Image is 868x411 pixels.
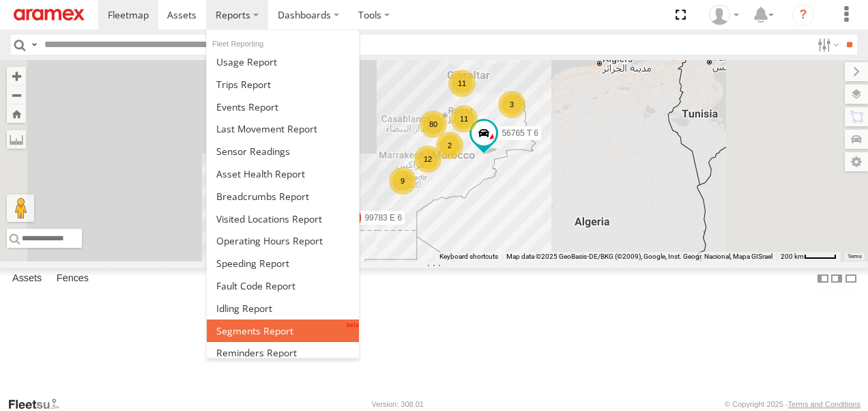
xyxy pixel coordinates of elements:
[50,269,96,288] label: Fences
[207,185,359,208] a: Breadcrumbs Report
[777,252,841,261] button: Map Scale: 200 km per 44 pixels
[7,104,26,123] button: Zoom Home
[389,167,416,195] div: 9
[704,5,744,25] div: Hicham Abourifa
[7,130,26,149] label: Measure
[372,400,424,408] div: Version: 308.01
[816,268,830,288] label: Dock Summary Table to the Left
[848,254,862,259] a: Terms (opens in new tab)
[207,274,359,297] a: Fault Code Report
[207,96,359,118] a: Full Events Report
[207,140,359,162] a: Sensor Readings
[7,85,26,104] button: Zoom out
[8,397,70,411] a: Visit our Website
[14,9,85,20] img: aramex-logo.svg
[448,70,476,97] div: 11
[725,400,860,408] div: © Copyright 2025 -
[7,195,34,222] button: Drag Pegman onto the map to open Street View
[5,269,48,288] label: Assets
[781,253,804,260] span: 200 km
[207,252,359,274] a: Fleet Speed Report
[845,152,868,171] label: Map Settings
[788,400,860,408] a: Terms and Conditions
[844,268,858,288] label: Hide Summary Table
[414,145,442,173] div: 12
[207,73,359,96] a: Trips Report
[420,111,447,138] div: 80
[207,162,359,185] a: Asset Health Report
[498,91,525,118] div: 3
[364,213,402,223] span: 99783 E 6
[207,117,359,140] a: Last Movement Report
[506,253,772,260] span: Map data ©2025 GeoBasis-DE/BKG (©2009), Google, Inst. Geogr. Nacional, Mapa GISrael
[450,105,478,132] div: 11
[830,268,843,288] label: Dock Summary Table to the Right
[502,128,538,137] span: 56765 T 6
[812,35,841,55] label: Search Filter Options
[207,208,359,230] a: Visited Locations Report
[207,229,359,252] a: Asset Operating Hours Report
[207,320,359,342] a: Segments Report
[7,67,26,85] button: Zoom in
[792,4,814,26] i: ?
[436,132,463,159] div: 2
[29,35,40,55] label: Search Query
[207,342,359,365] a: Reminders Report
[439,252,498,261] button: Keyboard shortcuts
[207,51,359,73] a: Usage Report
[207,297,359,320] a: Idling Report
